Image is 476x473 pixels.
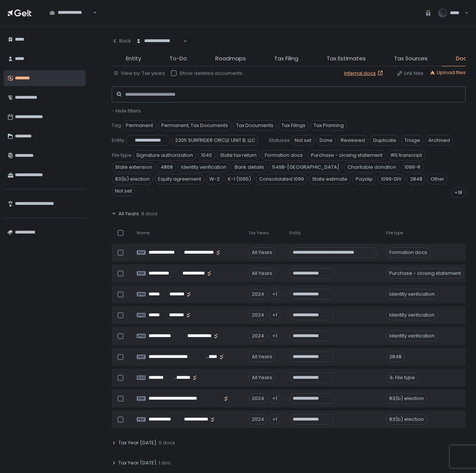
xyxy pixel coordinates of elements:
[274,54,298,63] span: Tax Filing
[118,210,139,217] span: All Years
[278,120,309,131] span: Tax Filings
[248,247,276,258] div: All Years
[248,310,267,320] div: 2024
[269,162,343,172] span: 5498-[GEOGRAPHIC_DATA]
[137,230,149,236] span: Name
[401,135,423,146] span: Triage
[248,393,267,404] div: 2024
[386,289,438,299] div: Identity verification
[309,174,351,184] span: State estimate
[248,230,269,236] span: Tax Years
[370,135,400,146] span: Duplicate
[451,187,466,198] div: +18
[269,331,280,341] div: +1
[113,70,165,77] button: View by: Tax years
[291,135,315,146] span: Not set
[118,460,156,466] span: Tax Year [DATE]
[344,70,385,77] a: Internal docs
[118,439,156,446] span: Tax Year [DATE]
[269,414,280,425] div: +1
[141,210,158,217] span: 9 docs
[316,135,336,146] span: Done
[378,174,405,184] span: 1099-DIV
[308,150,386,161] span: Purchase - closing statement
[112,107,141,114] span: - Hide filters
[157,162,176,172] span: 4868
[386,268,464,279] div: Purchase - closing statement
[344,162,400,172] span: Charitable donation
[248,372,276,383] div: All Years
[386,247,431,258] div: Formation docs
[397,70,423,77] button: Link files
[425,135,453,146] span: Archived
[386,393,427,404] div: 83(b) election
[395,374,415,381] span: File type
[169,54,187,63] span: To-Do
[112,137,124,144] span: Entity
[248,331,267,341] div: 2024
[112,108,141,114] button: - Hide filters
[158,120,231,131] span: Permanent, Tax Documents
[352,174,376,184] span: Payslip
[401,162,424,172] span: 1099-R
[112,162,156,172] span: State extension
[233,120,277,131] span: Tax Documents
[256,174,307,184] span: Consolidated 1099
[225,174,254,184] span: K-1 (1065)
[217,150,260,161] span: State tax return
[215,54,246,63] span: Roadmaps
[112,34,131,48] button: Back
[310,120,347,131] span: Tax Planning
[178,162,230,172] span: Identity verification
[231,162,267,172] span: Bank details
[386,230,403,236] span: File type
[248,268,276,279] div: All Years
[289,230,301,236] span: Entity
[394,54,428,63] span: Tax Sources
[386,310,438,320] div: Identity verification
[386,414,427,425] div: 83(b) election
[269,289,280,299] div: +1
[112,174,153,184] span: 83(b) election
[112,122,121,129] span: Tag
[155,174,204,184] span: Equity agreement
[126,54,141,63] span: Entity
[159,460,171,466] span: 1 doc
[248,414,267,425] div: 2024
[136,44,183,52] input: Search for option
[269,310,280,320] div: +1
[261,150,306,161] span: Formation docs
[248,352,276,362] div: All Years
[131,34,187,49] div: Search for option
[407,174,426,184] span: 2848
[112,186,135,196] span: Not set
[50,16,92,23] input: Search for option
[269,137,290,144] span: Statuses
[248,289,267,299] div: 2024
[337,135,368,146] span: Reviewed
[327,54,366,63] span: Tax Estimates
[386,352,405,362] div: 2848
[269,393,280,404] div: +1
[159,439,175,446] span: 0 docs
[198,150,215,161] span: 1040
[112,152,131,159] span: File type
[429,69,466,76] button: Upload files
[133,150,196,161] span: Signature authorization
[386,331,438,341] div: Identity verification
[123,120,156,131] span: Permanent
[427,174,448,184] span: Other
[45,5,97,20] div: Search for option
[172,135,258,146] span: 2305 SURFRIDER CIRCLE UNIT B, LLC
[387,150,425,161] span: IRS transcript
[112,38,131,44] div: Back
[206,174,223,184] span: W-2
